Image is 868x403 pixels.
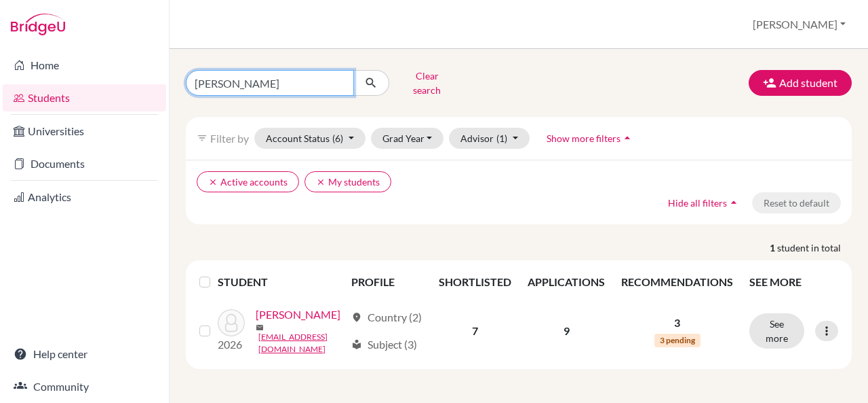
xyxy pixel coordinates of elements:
[304,171,391,192] button: clearMy students
[186,70,354,96] input: Find student by name...
[197,171,299,192] button: clearActive accounts
[254,128,366,149] button: Account Status(6)
[449,128,530,149] button: Advisor(1)
[547,133,620,144] span: Show more filters
[519,266,613,298] th: APPLICATIONS
[389,65,465,101] button: Clear search
[668,197,727,209] span: Hide all filters
[752,192,841,213] button: Reset to default
[351,312,362,323] span: location_on
[218,266,343,298] th: STUDENT
[208,177,218,187] i: clear
[777,241,852,255] span: student in total
[747,12,852,37] button: [PERSON_NAME]
[256,306,340,323] a: [PERSON_NAME]
[197,133,208,143] i: filter_list
[620,131,634,145] i: arrow_drop_up
[332,133,343,144] span: (6)
[218,309,245,336] img: Chauhan, Mannat
[431,298,519,364] td: 7
[749,313,804,349] button: See more
[535,128,646,149] button: Show more filtersarrow_drop_up
[727,196,741,209] i: arrow_drop_up
[621,315,733,331] p: 3
[3,373,166,400] a: Community
[351,339,362,350] span: local_library
[431,266,519,298] th: SHORTLISTED
[3,52,166,79] a: Home
[210,132,249,145] span: Filter by
[11,14,65,35] img: Bridge-U
[351,336,417,353] div: Subject (3)
[770,241,777,255] strong: 1
[3,84,166,111] a: Students
[656,192,752,213] button: Hide all filtersarrow_drop_up
[3,183,166,211] a: Analytics
[256,323,264,332] span: mail
[258,331,345,355] a: [EMAIL_ADDRESS][DOMAIN_NAME]
[613,266,741,298] th: RECOMMENDATIONS
[741,266,846,298] th: SEE MORE
[218,336,245,353] p: 2026
[3,150,166,177] a: Documents
[343,266,431,298] th: PROFILE
[371,128,444,149] button: Grad Year
[519,298,613,364] td: 9
[3,118,166,145] a: Universities
[3,340,166,368] a: Help center
[316,177,325,187] i: clear
[496,133,507,144] span: (1)
[351,309,422,326] div: Country (2)
[654,334,701,347] span: 3 pending
[749,70,852,96] button: Add student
